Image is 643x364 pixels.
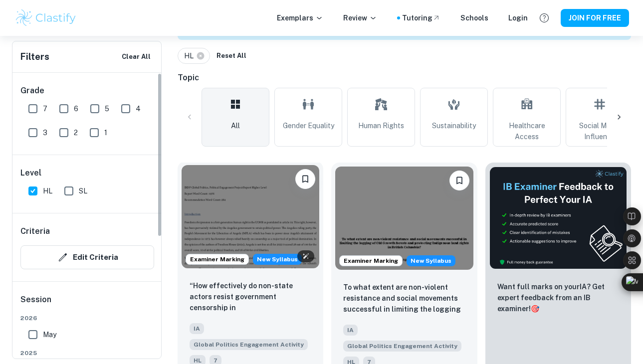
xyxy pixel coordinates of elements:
[43,329,56,340] span: May
[43,103,47,114] span: 7
[295,169,315,189] button: Please log in to bookmark exemplars
[20,314,154,323] span: 2026
[343,12,377,23] p: Review
[497,281,619,314] p: Want full marks on your IA ? Get expert feedback from an IB examiner!
[489,167,627,269] img: Thumbnail
[536,9,553,26] button: Help and Feedback
[20,349,154,358] span: 2025
[253,254,302,265] span: New Syllabus
[358,120,404,131] span: Human Rights
[561,9,629,27] button: JOIN FOR FREE
[43,127,47,138] span: 3
[182,165,319,268] img: Global Politics Engagement Activity IA example thumbnail: “How effectively do non-state actors res
[497,120,556,142] span: Healthcare Access
[340,256,402,265] span: Examiner Marking
[190,323,204,334] span: IA
[402,12,440,23] a: Tutoring
[20,50,49,64] h6: Filters
[570,120,629,142] span: Social Media Influence
[449,171,469,190] button: Please log in to bookmark exemplars
[407,255,455,266] div: Starting from the May 2026 session, the Global Politics Engagement Activity requirements have cha...
[283,120,334,131] span: Gender Equality
[20,167,154,179] h6: Level
[277,12,323,23] p: Exemplars
[253,254,302,265] div: Starting from the May 2026 session, the Global Politics Engagement Activity requirements have cha...
[14,8,78,28] img: Clastify logo
[335,167,473,270] img: Global Politics Engagement Activity IA example thumbnail: To what extent are non-violent resistanc
[190,339,308,350] span: Global Politics Engagement Activity
[43,185,52,196] span: HL
[79,185,87,196] span: SL
[20,294,154,314] h6: Session
[105,103,109,114] span: 5
[119,49,153,64] button: Clear All
[184,50,198,61] span: HL
[343,282,465,316] p: To what extent are non-violent resistance and social movements successful in limiting the logging...
[136,103,141,114] span: 4
[508,12,528,23] a: Login
[74,103,78,114] span: 6
[460,12,488,23] a: Schools
[20,85,154,97] h6: Grade
[20,245,154,269] button: Edit Criteria
[531,305,539,313] span: 🎯
[407,255,455,266] span: New Syllabus
[190,280,311,314] p: “How effectively do non-state actors resist government censorship in Angola?”
[20,225,50,237] h6: Criteria
[186,255,248,264] span: Examiner Marking
[74,127,78,138] span: 2
[214,48,249,63] button: Reset All
[231,120,240,131] span: All
[104,127,107,138] span: 1
[343,341,461,352] span: Global Politics Engagement Activity
[432,120,476,131] span: Sustainability
[178,72,631,84] h6: Topic
[343,325,358,336] span: IA
[178,48,210,64] div: HL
